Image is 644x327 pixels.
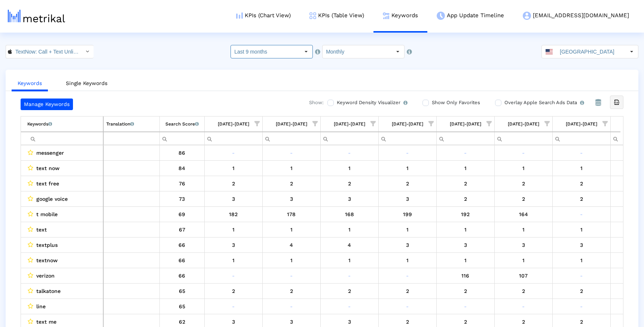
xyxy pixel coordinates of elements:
[12,76,48,91] a: Keywords
[265,225,318,234] div: 1/31/25
[159,132,204,145] td: Filter cell
[36,194,68,204] span: google voice
[555,194,608,204] div: 6/30/25
[162,271,202,281] div: 66
[381,255,434,265] div: 3/31/25
[21,132,103,145] td: Filter cell
[486,121,492,126] span: Show filter options for column '04/01/25-04/30/25'
[36,302,46,311] span: line
[439,194,492,204] div: 4/30/25
[436,116,494,132] td: Column 04/01/25-04/30/25
[265,179,318,188] div: 1/31/25
[335,99,408,107] label: Keyword Density Visualizer
[508,119,539,129] div: [DATE]-[DATE]
[165,119,199,129] div: Search Score
[265,148,318,158] div: -
[265,302,318,311] div: -
[430,99,480,107] label: Show Only Favorites
[323,179,376,188] div: 2/28/25
[302,99,324,110] div: Show:
[494,116,552,132] td: Column 05/01/25-05/31/25
[555,163,608,173] div: 6/30/25
[320,116,378,132] td: Column 02/01/25-02/28/25
[265,286,318,296] div: 1/31/25
[323,302,376,311] div: -
[392,119,423,129] div: 03/01/25-03/31/25
[207,317,260,327] div: 12/31/24
[218,119,249,129] div: [DATE]-[DATE]
[8,10,65,22] img: metrical-logo-light.png
[162,317,202,327] div: 62
[323,194,376,204] div: 2/28/25
[381,194,434,204] div: 3/31/25
[263,132,320,145] input: Filter cell
[27,132,103,145] input: Filter cell
[207,286,260,296] div: 12/31/24
[439,209,492,219] div: 4/30/25
[381,271,434,281] div: 3/31/25
[602,121,608,126] span: Show filter options for column '06/01/25-06/30/25'
[555,286,608,296] div: 6/30/25
[300,45,312,58] div: Select
[162,286,202,296] div: 65
[494,132,552,145] td: Filter cell
[439,255,492,265] div: 4/30/25
[309,12,316,19] img: kpi-table-menu-icon.png
[36,163,59,173] span: text now
[552,116,610,132] td: Column 06/01/25-06/30/25
[21,99,73,110] a: Manage Keywords
[265,240,318,250] div: 1/31/25
[265,194,318,204] div: 1/31/25
[381,302,434,311] div: -
[439,225,492,234] div: 4/30/25
[162,179,202,188] div: 76
[439,163,492,173] div: 4/30/25
[450,119,481,129] div: [DATE]-[DATE]
[439,286,492,296] div: 4/30/25
[555,179,608,188] div: 6/30/25
[265,255,318,265] div: 1/31/25
[207,255,260,265] div: 12/31/24
[162,163,202,173] div: 84
[162,194,202,204] div: 73
[106,119,134,129] div: Translation
[36,317,57,327] span: text me
[610,96,623,109] div: Export all data
[160,132,204,145] input: Filter cell
[383,12,390,19] img: keywords.png
[312,121,318,126] span: Show filter options for column '01/01/25-01/31/25'
[555,240,608,250] div: 6/30/25
[381,286,434,296] div: 3/31/25
[428,121,434,126] span: Show filter options for column '03/01/25-03/31/25'
[323,286,376,296] div: 2/28/25
[36,209,58,219] span: t mobile
[265,317,318,327] div: 1/31/25
[262,116,320,132] td: Column 01/01/25-01/31/25
[21,116,103,132] td: Column Keyword
[379,132,436,145] input: Filter cell
[381,179,434,188] div: 3/31/25
[625,45,638,58] div: Select
[103,116,159,132] td: Column Translation
[497,317,550,327] div: 5/31/25
[381,148,434,158] div: -
[381,209,434,219] div: 3/31/25
[323,163,376,173] div: 2/28/25
[162,302,202,311] div: 65
[497,194,550,204] div: 5/31/25
[321,132,378,145] input: Filter cell
[207,179,260,188] div: 12/31/24
[205,132,262,145] input: Filter cell
[103,132,159,145] td: Filter cell
[81,45,94,58] div: Select
[323,209,376,219] div: 2/28/25
[378,132,436,145] td: Filter cell
[555,148,608,158] div: -
[555,317,608,327] div: 6/30/25
[323,255,376,265] div: 2/28/25
[439,240,492,250] div: 4/30/25
[381,163,434,173] div: 3/31/25
[555,271,608,281] div: 6/30/25
[381,225,434,234] div: 3/31/25
[162,148,202,158] div: 86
